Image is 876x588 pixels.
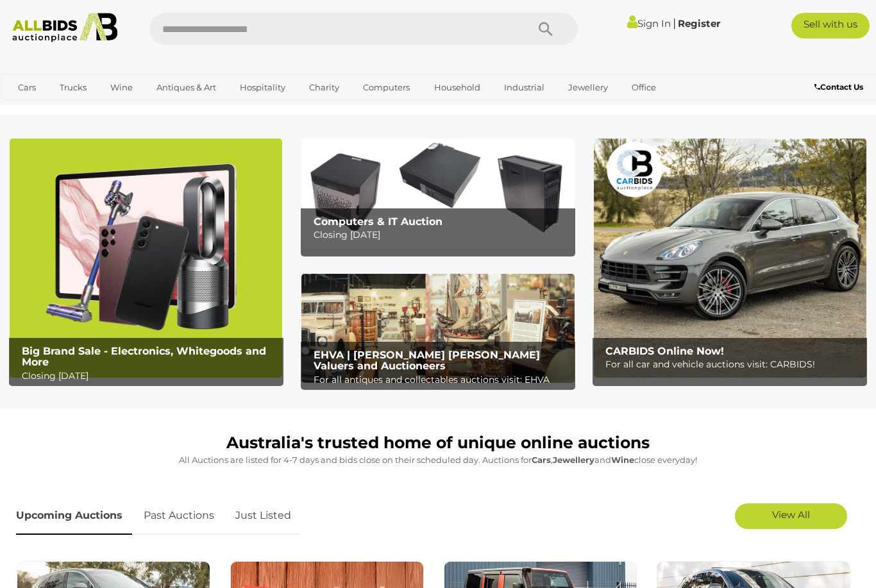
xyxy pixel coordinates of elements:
[426,77,489,98] a: Household
[6,13,123,42] img: Allbids.com.au
[594,139,866,378] a: CARBIDS Online Now! CARBIDS Online Now! For all car and vehicle auctions visit: CARBIDS!
[10,139,282,378] a: Big Brand Sale - Electronics, Whitegoods and More Big Brand Sale - Electronics, Whitegoods and Mo...
[301,139,574,248] a: Computers & IT Auction Computers & IT Auction Closing [DATE]
[314,227,569,243] p: Closing [DATE]
[623,77,664,98] a: Office
[16,434,860,452] h1: Australia's trusted home of unique online auctions
[627,17,671,29] a: Sign In
[791,13,870,38] a: Sell with us
[16,497,132,535] a: Upcoming Auctions
[611,455,634,465] strong: Wine
[605,357,861,373] p: For all car and vehicle auctions visit: CARBIDS!
[814,80,866,94] a: Contact Us
[314,372,569,388] p: For all antiques and collectables auctions visit: EHVA
[355,77,418,98] a: Computers
[772,508,810,521] span: View All
[553,455,594,465] strong: Jewellery
[678,17,720,29] a: Register
[496,77,553,98] a: Industrial
[301,77,348,98] a: Charity
[594,139,866,378] img: CARBIDS Online Now!
[673,16,676,30] span: |
[314,215,442,228] b: Computers & IT Auction
[22,368,277,384] p: Closing [DATE]
[560,77,616,98] a: Jewellery
[10,139,282,378] img: Big Brand Sale - Electronics, Whitegoods and More
[134,497,224,535] a: Past Auctions
[314,349,540,373] b: EHVA | [PERSON_NAME] [PERSON_NAME] Valuers and Auctioneers
[301,274,574,383] a: EHVA | Evans Hastings Valuers and Auctioneers EHVA | [PERSON_NAME] [PERSON_NAME] Valuers and Auct...
[51,77,95,98] a: Trucks
[301,274,574,383] img: EHVA | Evans Hastings Valuers and Auctioneers
[60,98,167,119] a: [GEOGRAPHIC_DATA]
[10,98,53,119] a: Sports
[10,77,44,98] a: Cars
[814,82,863,92] b: Contact Us
[735,503,847,529] a: View All
[532,455,551,465] strong: Cars
[514,13,578,45] button: Search
[148,77,224,98] a: Antiques & Art
[226,497,301,535] a: Just Listed
[232,77,294,98] a: Hospitality
[102,77,141,98] a: Wine
[16,453,860,467] p: All Auctions are listed for 4-7 days and bids close on their scheduled day. Auctions for , and cl...
[301,139,574,248] img: Computers & IT Auction
[605,345,724,357] b: CARBIDS Online Now!
[22,345,266,369] b: Big Brand Sale - Electronics, Whitegoods and More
